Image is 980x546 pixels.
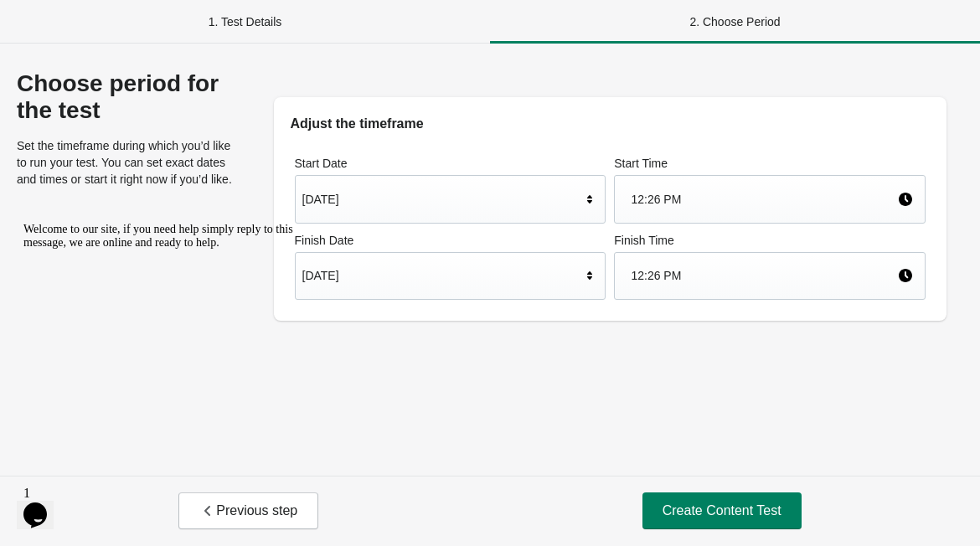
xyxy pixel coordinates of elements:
[295,155,606,172] label: Start Date
[614,232,926,249] label: Finish Time
[17,479,70,529] iframe: chat widget
[302,260,582,291] div: [DATE]
[631,183,897,215] div: 12:26 PM
[17,137,244,188] p: Set the timeframe during which you’d like to run your test. You can set exact dates and times or ...
[17,216,318,471] iframe: chat widget
[178,492,318,529] button: Previous step
[614,155,926,172] label: Start Time
[7,7,276,33] span: Welcome to our site, if you need help simply reply to this message, we are online and ready to help.
[631,260,897,291] div: 12:26 PM
[7,7,308,33] div: Welcome to our site, if you need help simply reply to this message, we are online and ready to help.
[295,232,606,249] label: Finish Date
[17,70,244,124] div: Choose period for the test
[199,502,297,519] span: Previous step
[302,183,582,215] div: [DATE]
[642,492,802,529] button: Create Content Test
[663,502,781,519] span: Create Content Test
[291,114,931,134] h2: Adjust the timeframe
